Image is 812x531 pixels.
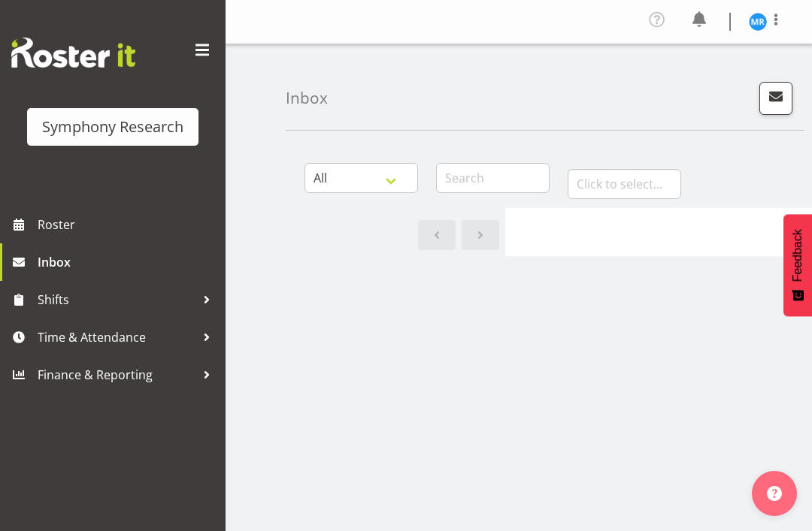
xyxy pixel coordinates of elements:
span: Inbox [38,251,218,273]
span: Finance & Reporting [38,364,195,386]
img: help-xxl-2.png [767,486,782,501]
div: Symphony Research [42,116,183,138]
span: Roster [38,213,218,236]
img: Rosterit website logo [11,38,135,68]
span: Time & Attendance [38,326,195,348]
a: Previous page [418,220,456,250]
h4: Inbox [286,89,328,107]
input: Click to select... [568,169,681,199]
input: Search [436,163,550,193]
span: Feedback [791,229,804,282]
span: Shifts [38,288,195,311]
button: Feedback - Show survey [783,214,812,316]
img: michael-robinson11856.jpg [749,13,767,31]
a: Next page [462,220,499,250]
